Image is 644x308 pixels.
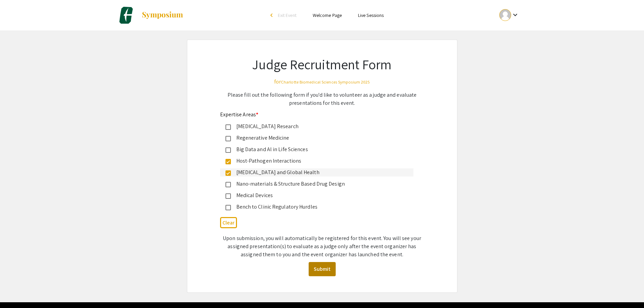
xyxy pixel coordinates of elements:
[220,217,237,228] button: Clear
[220,56,424,72] h1: Judge Recruitment Form
[220,111,259,118] mat-label: Expertise Areas
[492,7,526,23] button: Expand account dropdown
[309,262,336,276] button: Submit
[220,234,424,259] p: Upon submission, you will automatically be registered for this event. You will see your assigned ...
[270,13,275,17] div: arrow_back_ios
[313,12,342,18] a: Welcome Page
[358,12,384,18] a: Live Sessions
[231,180,408,188] div: Nano-materials & Structure Based Drug Design
[231,134,408,142] div: Regenerative Medicine
[231,191,408,199] div: Medical Devices
[231,157,408,165] div: Host-Pathogen Interactions
[220,91,424,107] p: Please fill out the following form if you'd like to volunteer as a judge and evaluate presentatio...
[220,78,424,86] div: for
[118,7,184,24] a: Charlotte Biomedical Sciences Symposium 2025
[118,7,135,24] img: Charlotte Biomedical Sciences Symposium 2025
[231,203,408,211] div: Bench to Clinic Regulatory Hurdles
[231,145,408,153] div: Big Data and Al in Life Sciences
[281,79,370,85] small: Charlotte Biomedical Sciences Symposium 2025
[141,11,184,19] img: Symposium by ForagerOne
[5,278,29,303] iframe: Chat
[278,12,296,18] span: Exit Event
[231,168,408,176] div: [MEDICAL_DATA] and Global Health
[231,122,408,131] div: [MEDICAL_DATA] Research
[511,11,519,19] mat-icon: Expand account dropdown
